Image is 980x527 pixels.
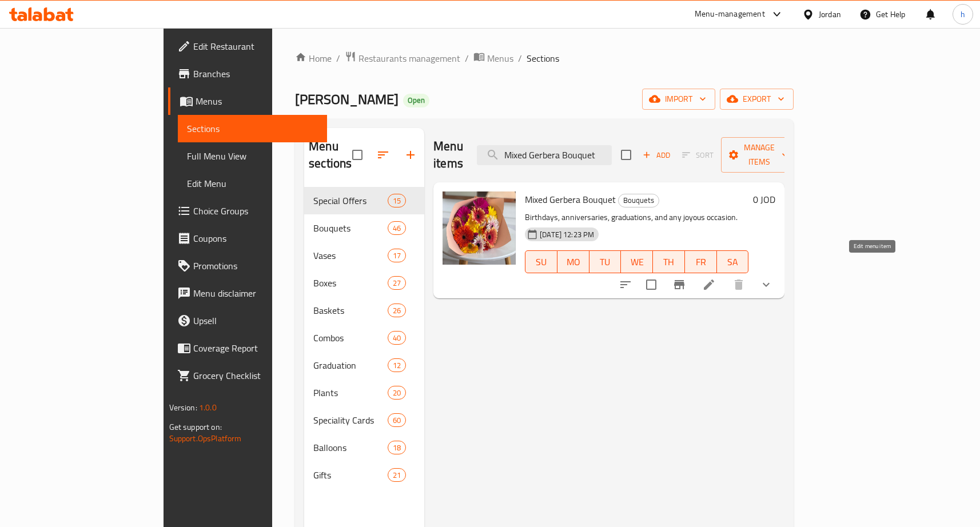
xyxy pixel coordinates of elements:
[168,197,327,225] a: Choice Groups
[721,137,798,173] button: Manage items
[168,33,327,60] a: Edit Restaurant
[666,271,693,298] button: Branch-specific-item
[473,51,513,66] a: Menus
[961,8,965,21] span: h
[304,379,424,406] div: Plants20
[193,67,318,81] span: Branches
[187,149,318,163] span: Full Menu View
[187,122,318,135] span: Sections
[527,51,559,65] span: Sections
[304,352,424,379] div: Graduation12
[193,39,318,53] span: Edit Restaurant
[651,92,706,106] span: import
[658,254,680,270] span: TH
[168,60,327,87] a: Branches
[304,324,424,352] div: Combos40
[313,468,388,482] span: Gifts
[388,250,405,261] span: 17
[557,250,589,273] button: MO
[621,250,653,273] button: WE
[685,250,717,273] button: FR
[641,149,672,162] span: Add
[525,191,616,208] span: Mixed Gerbera Bouquet
[388,304,406,317] div: items
[690,254,712,270] span: FR
[304,242,424,269] div: Vases17
[403,94,429,107] div: Open
[388,442,405,453] span: 18
[187,177,318,190] span: Edit Menu
[589,250,622,273] button: TU
[313,221,388,235] span: Bouquets
[178,170,327,197] a: Edit Menu
[358,51,460,65] span: Restaurants management
[594,254,617,270] span: TU
[313,249,388,262] span: Vases
[725,271,752,298] button: delete
[313,194,388,207] div: Special Offers
[169,431,242,446] a: Support.OpsPlatform
[388,415,405,426] span: 60
[345,143,369,167] span: Select all sections
[675,146,721,164] span: Select section first
[753,191,775,207] h6: 0 JOD
[487,51,513,65] span: Menus
[313,441,388,454] span: Balloons
[193,259,318,273] span: Promotions
[295,86,399,112] span: [PERSON_NAME]
[313,413,388,427] span: Speciality Cards
[639,273,663,297] span: Select to update
[388,221,406,235] div: items
[722,254,744,270] span: SA
[626,254,648,270] span: WE
[304,406,424,434] div: Speciality Cards60
[403,95,429,105] span: Open
[168,334,327,362] a: Coverage Report
[530,254,553,270] span: SU
[562,254,585,270] span: MO
[309,138,352,172] h2: Menu sections
[759,278,773,292] svg: Show Choices
[619,194,659,207] span: Bouquets
[193,286,318,300] span: Menu disclaimer
[614,143,638,167] span: Select section
[388,441,406,454] div: items
[642,89,715,110] button: import
[535,229,599,240] span: [DATE] 12:23 PM
[313,304,388,317] div: Baskets
[168,307,327,334] a: Upsell
[388,331,406,345] div: items
[695,7,765,21] div: Menu-management
[388,278,405,289] span: 27
[193,231,318,245] span: Coupons
[717,250,749,273] button: SA
[178,142,327,170] a: Full Menu View
[169,420,222,434] span: Get support on:
[304,187,424,214] div: Special Offers15
[388,470,405,481] span: 21
[388,386,406,400] div: items
[388,305,405,316] span: 26
[313,358,388,372] span: Graduation
[169,400,197,415] span: Version:
[388,276,406,290] div: items
[199,400,217,415] span: 1.0.0
[388,195,405,206] span: 15
[477,145,612,165] input: search
[612,271,639,298] button: sort-choices
[443,191,516,265] img: Mixed Gerbera Bouquet
[168,362,327,389] a: Grocery Checklist
[193,369,318,382] span: Grocery Checklist
[313,386,388,400] span: Plants
[397,141,424,169] button: Add section
[168,225,327,252] a: Coupons
[388,194,406,207] div: items
[369,141,397,169] span: Sort sections
[304,214,424,242] div: Bouquets46
[525,210,748,225] p: Birthdays, anniversaries, graduations, and any joyous occasion.
[304,297,424,324] div: Baskets26
[193,204,318,218] span: Choice Groups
